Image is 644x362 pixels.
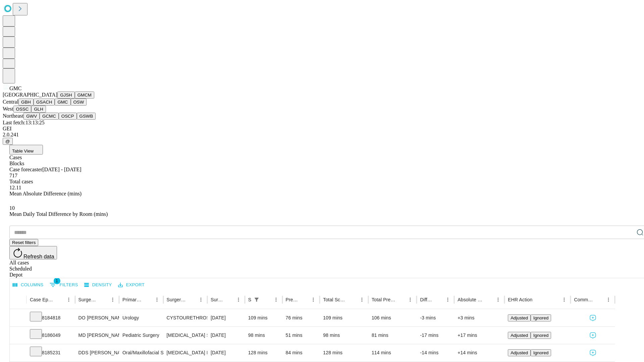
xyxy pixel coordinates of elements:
button: Expand [13,312,23,324]
button: Adjusted [508,314,531,321]
div: Urology [122,309,160,326]
button: Menu [108,295,117,304]
button: Menu [64,295,73,304]
div: -17 mins [420,327,451,344]
button: Density [83,280,114,290]
button: Ignored [531,332,551,339]
span: Northeast [3,113,23,119]
div: 114 mins [372,344,414,361]
button: Show filters [48,280,80,290]
button: Sort [187,295,196,304]
button: Menu [559,295,569,304]
button: Ignored [531,349,551,356]
button: Sort [533,295,542,304]
button: Sort [143,295,152,304]
div: Surgery Date [211,297,224,302]
span: Adjusted [511,315,528,320]
span: 12.11 [9,185,21,190]
span: Adjusted [511,350,528,355]
div: 128 mins [323,344,365,361]
div: 51 mins [286,327,317,344]
span: Case forecaster [9,167,42,172]
button: Sort [396,295,406,304]
div: Difference [420,297,433,302]
button: GCMC [40,113,59,120]
div: Total Predicted Duration [372,297,396,302]
div: [MEDICAL_DATA] FLOOR OF MOUTH SUBMANDIBULAR [167,344,204,361]
div: 128 mins [248,344,279,361]
span: Ignored [533,315,548,320]
button: Ignored [531,314,551,321]
button: Sort [99,295,108,304]
div: +17 mins [458,327,501,344]
button: Sort [224,295,234,304]
button: Menu [196,295,206,304]
button: OSCP [59,113,77,120]
div: 84 mins [286,344,317,361]
div: Scheduled In Room Duration [248,297,251,302]
button: Menu [357,295,367,304]
div: 8185231 [30,344,72,361]
span: [GEOGRAPHIC_DATA] [3,92,57,98]
span: Mean Absolute Difference (mins) [9,191,82,196]
button: Sort [348,295,357,304]
button: GBH [18,99,34,106]
span: Last fetch: 13:13:25 [3,120,45,125]
div: -3 mins [420,309,451,326]
button: Adjusted [508,332,531,339]
button: GLH [31,106,46,113]
button: @ [3,138,13,145]
button: Show filters [252,295,261,304]
div: DDS [PERSON_NAME] [PERSON_NAME] Dds [78,344,116,361]
div: 98 mins [323,327,365,344]
div: 2.0.241 [3,132,641,138]
div: MD [PERSON_NAME] Jr [PERSON_NAME] P Md [78,327,116,344]
button: Refresh data [9,246,57,259]
button: Menu [234,295,243,304]
button: Menu [604,295,613,304]
div: Primary Service [122,297,142,302]
div: 81 mins [372,327,414,344]
span: GMC [9,85,21,91]
span: Ignored [533,350,548,355]
button: Sort [484,295,493,304]
span: Refresh data [23,254,54,259]
div: Case Epic Id [30,297,54,302]
div: Surgeon Name [78,297,98,302]
span: Central [3,99,18,105]
span: Table View [12,148,34,154]
button: Sort [55,295,64,304]
div: 98 mins [248,327,279,344]
button: Menu [443,295,452,304]
div: 106 mins [372,309,414,326]
button: Menu [271,295,281,304]
button: Menu [493,295,503,304]
button: Menu [406,295,415,304]
div: [DATE] [211,344,241,361]
button: GMCM [75,92,94,99]
div: 76 mins [286,309,317,326]
div: Oral/Maxillofacial Surgery [122,344,160,361]
span: 10 [9,205,15,211]
div: CYSTOURETHROSCOPY WITH FULGURATION LARGE BLADDER TUMOR [167,309,204,326]
div: EHR Action [508,297,532,302]
div: 8186049 [30,327,72,344]
button: GWV [23,113,40,120]
button: OSSC [13,106,32,113]
button: Menu [309,295,318,304]
button: Expand [13,330,23,342]
button: Sort [434,295,443,304]
span: 717 [9,173,17,178]
div: Absolute Difference [458,297,483,302]
button: Select columns [11,280,45,290]
button: GMC [55,99,70,106]
button: Table View [9,145,43,155]
span: [DATE] - [DATE] [42,167,81,172]
button: Export [116,280,146,290]
button: GSWB [77,113,96,120]
span: Mean Daily Total Difference by Room (mins) [9,211,108,217]
button: Sort [299,295,309,304]
span: Reset filters [12,240,36,245]
button: Sort [594,295,604,304]
span: 1 [54,278,60,284]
